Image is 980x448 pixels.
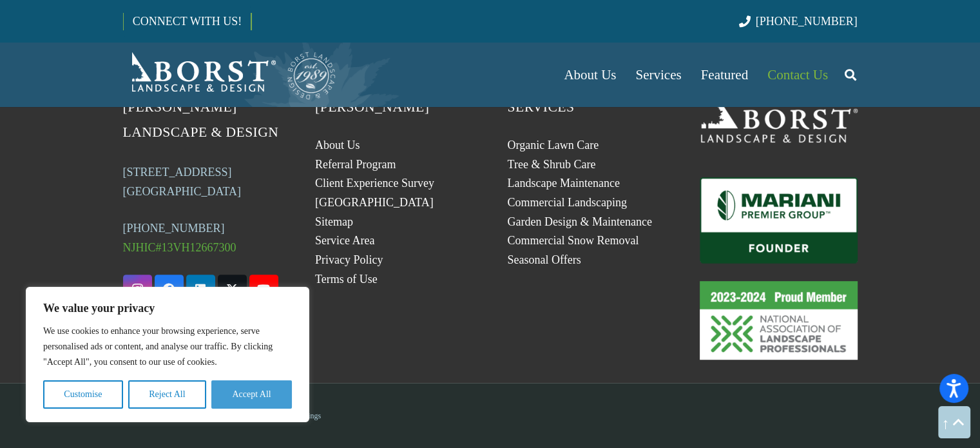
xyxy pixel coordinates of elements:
button: Reject All [128,380,206,409]
p: ©️️️ 2024 [PERSON_NAME] Enterprises, LLC | [123,406,858,425]
span: Contact [PERSON_NAME] Landscape & Design [123,74,279,140]
p: We use cookies to enhance your browsing experience, serve personalised ads or content, and analys... [43,324,292,370]
a: Landscape Maintenance [508,177,620,190]
a: Sitemap [315,215,353,228]
span: About Us [564,67,616,83]
span: Services [635,67,681,83]
p: We value your privacy [43,300,292,316]
a: Featured [691,43,758,107]
button: Accept All [211,380,292,409]
a: Organic Lawn Care [508,139,599,151]
a: Commercial Landscaping [508,196,627,209]
button: Customise [43,380,123,409]
div: We value your privacy [26,287,309,422]
a: [GEOGRAPHIC_DATA] [315,196,434,209]
a: Seasonal Offers [508,253,581,266]
a: Back to top [938,406,970,438]
a: Commercial Snow Removal [508,234,639,247]
a: Facebook [155,275,184,304]
a: Client Experience Survey [315,177,434,190]
a: Privacy Policy [315,253,383,266]
a: Garden Design & Maintenance [508,215,652,228]
span: Featured [701,67,748,83]
a: [STREET_ADDRESS][GEOGRAPHIC_DATA] [123,166,242,198]
a: About Us [315,139,360,151]
a: Borst-Logo [123,49,337,101]
a: Tree & Shrub Care [508,158,596,171]
a: Referral Program [315,158,396,171]
a: Service Area [315,234,374,247]
span: [PHONE_NUMBER] [756,15,858,28]
a: [PHONE_NUMBER] [123,222,225,235]
a: Search [838,59,863,91]
a: X [218,275,247,304]
a: YouTube [249,275,278,304]
a: About Us [554,43,626,107]
a: Services [626,43,691,107]
a: Terms of Use [315,273,378,286]
a: [PHONE_NUMBER] [739,15,857,28]
a: LinkedIn [186,275,215,304]
a: Contact Us [758,43,838,107]
span: Contact Us [767,67,828,83]
a: Instagram [123,275,152,304]
a: Mariani_Badge_Full_Founder [700,177,858,264]
a: CONNECT WITH US! [124,6,251,37]
a: 23-24_Proud_Member_logo [700,281,858,360]
span: NJHIC#13VH12667300 [123,241,236,254]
